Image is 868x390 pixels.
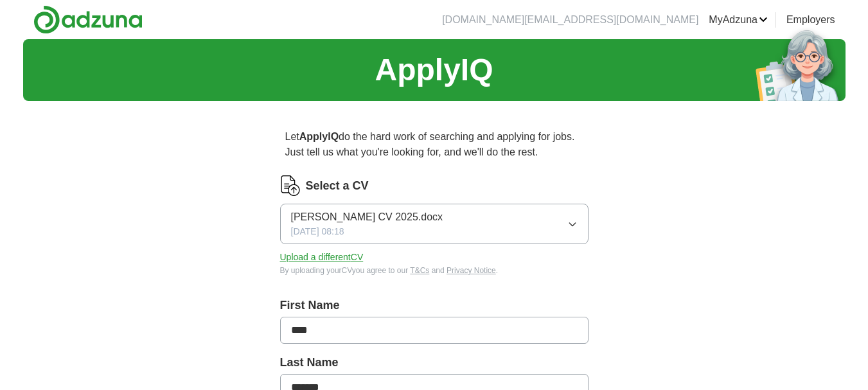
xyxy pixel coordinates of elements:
label: Last Name [280,354,589,371]
label: First Name [280,297,589,314]
img: CV Icon [280,175,301,196]
span: [PERSON_NAME] CV 2025.docx [291,209,443,225]
p: Let do the hard work of searching and applying for jobs. Just tell us what you're looking for, an... [280,124,589,165]
img: Adzuna logo [33,5,143,34]
label: Select a CV [306,177,369,195]
h1: ApplyIQ [375,47,493,93]
div: By uploading your CV you agree to our and . [280,265,589,276]
strong: ApplyIQ [299,131,339,142]
a: Privacy Notice [447,266,496,275]
button: [PERSON_NAME] CV 2025.docx[DATE] 08:18 [280,204,589,244]
a: MyAdzuna [709,12,768,28]
li: [DOMAIN_NAME][EMAIL_ADDRESS][DOMAIN_NAME] [442,12,698,28]
a: T&Cs [410,266,429,275]
span: [DATE] 08:18 [291,225,344,238]
a: Employers [786,12,835,28]
button: Upload a differentCV [280,251,364,264]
